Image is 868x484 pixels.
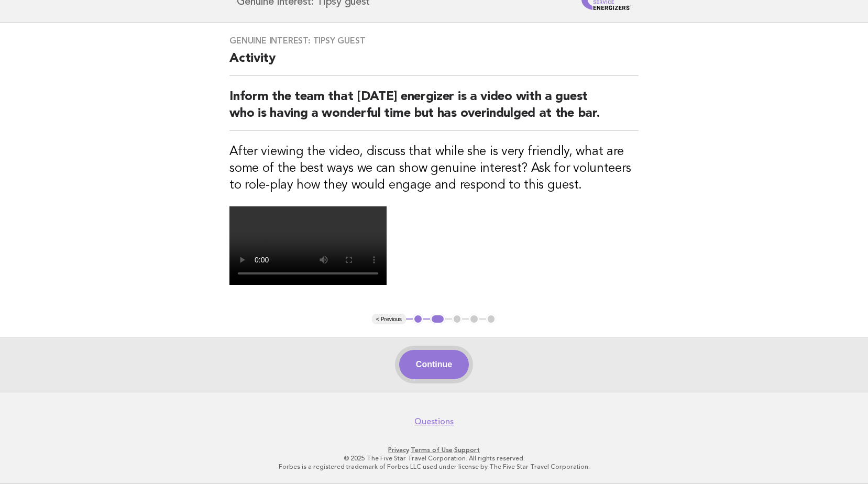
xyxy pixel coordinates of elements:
[372,314,406,324] button: < Previous
[229,50,639,76] h2: Activity
[388,446,409,454] a: Privacy
[411,446,453,454] a: Terms of Use
[399,350,469,379] button: Continue
[430,314,445,324] button: 2
[229,89,639,131] h2: Inform the team that [DATE] energizer is a video with a guest who is having a wonderful time but ...
[413,314,423,324] button: 1
[114,454,755,463] p: © 2025 The Five Star Travel Corporation. All rights reserved.
[414,416,454,427] a: Questions
[229,36,639,46] h3: Genuine interest: Tipsy guest
[114,463,755,471] p: Forbes is a registered trademark of Forbes LLC used under license by The Five Star Travel Corpora...
[454,446,480,454] a: Support
[114,446,755,454] p: · ·
[229,144,639,194] h3: After viewing the video, discuss that while she is very friendly, what are some of the best ways ...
